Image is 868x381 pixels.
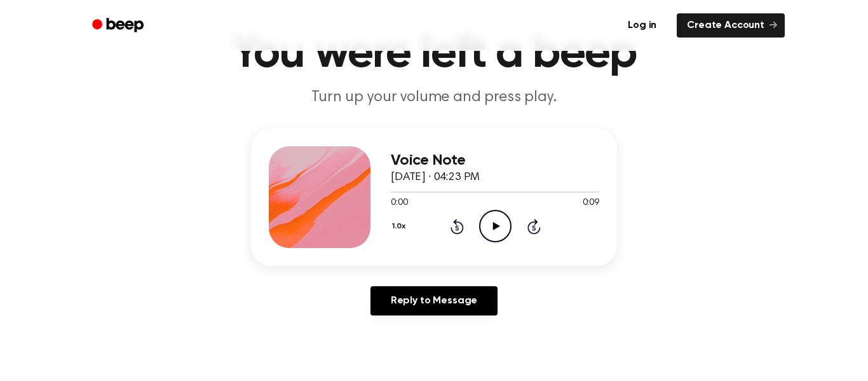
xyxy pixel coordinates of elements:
a: Beep [83,13,155,38]
a: Create Account [677,13,785,38]
span: [DATE] · 04:23 PM [391,172,480,183]
a: Reply to Message [370,286,498,315]
p: Turn up your volume and press play. [190,87,678,108]
a: Log in [615,11,669,40]
span: 0:00 [391,197,407,210]
h1: You were left a beep [109,31,759,77]
button: 1.0x [391,216,410,237]
span: 0:09 [583,197,599,210]
h3: Voice Note [391,152,599,169]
